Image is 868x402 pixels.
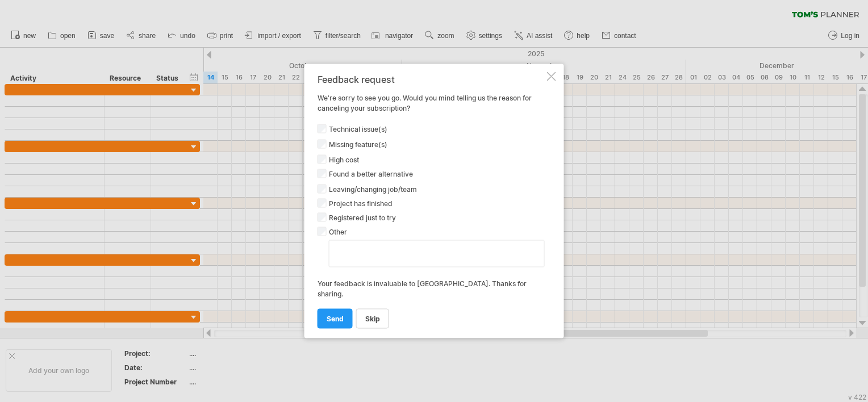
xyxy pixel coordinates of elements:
[356,309,389,329] a: Skip
[327,228,347,236] label: Other
[327,156,359,164] label: High cost
[327,213,396,222] label: Registered just to try
[327,170,413,178] label: Found a better alternative
[327,185,417,194] label: Leaving/changing job/team
[327,140,387,149] label: Missing feature(s)
[318,270,545,299] div: Your feedback is invaluable to [GEOGRAPHIC_DATA]. Thanks for sharing.
[318,74,545,328] div: We're sorry to see you go. Would you mind telling us the reason for canceling your subscription?
[318,309,353,329] a: send
[327,125,387,133] label: Technical issue(s)
[327,199,393,208] label: Project has finished
[318,74,545,85] div: Feedback request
